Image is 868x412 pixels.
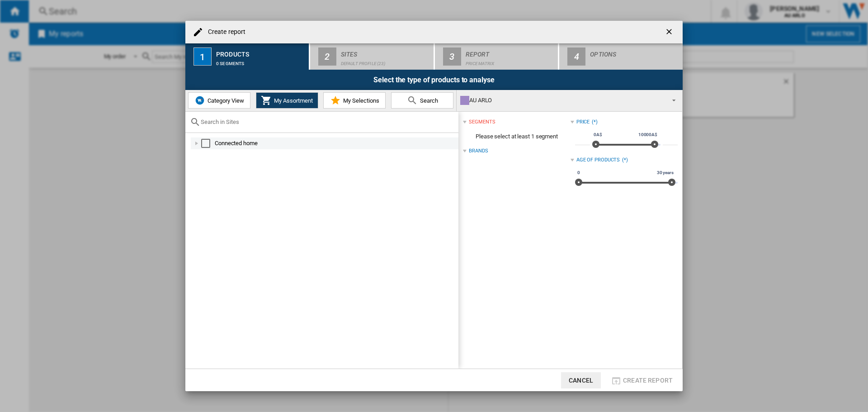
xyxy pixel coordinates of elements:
[665,27,675,38] ng-md-icon: getI18NText('BUTTONS.CLOSE_DIALOG')
[201,139,215,148] md-checkbox: Select
[567,47,585,66] div: 4
[201,118,454,125] input: Search in Sites
[418,97,438,104] span: Search
[443,47,461,66] div: 3
[193,47,212,66] div: 1
[272,97,313,104] span: My Assortment
[310,43,434,70] button: 2 Sites Default profile (23)
[637,131,659,138] span: 10000A$
[623,377,673,384] span: Create report
[216,47,305,57] div: Products
[185,70,683,90] div: Select the type of products to analyse
[592,131,604,138] span: 0A$
[576,118,590,126] div: Price
[203,28,245,37] h4: Create report
[188,92,250,109] button: Category View
[256,92,318,109] button: My Assortment
[656,169,675,176] span: 30 years
[323,92,386,109] button: My Selections
[460,94,664,107] div: AU ARLO
[463,128,570,145] span: Please select at least 1 segment
[590,47,679,57] div: Options
[318,47,336,66] div: 2
[194,95,205,106] img: wiser-icon-blue.png
[341,97,379,104] span: My Selections
[469,118,495,126] div: segments
[435,43,559,70] button: 3 Report Price Matrix
[561,372,601,388] button: Cancel
[576,169,581,176] span: 0
[469,147,488,155] div: Brands
[608,372,675,388] button: Create report
[576,156,620,164] div: Age of products
[216,57,305,66] div: 0 segments
[559,43,683,70] button: 4 Options
[466,47,555,57] div: Report
[205,97,244,104] span: Category View
[391,92,453,109] button: Search
[341,57,430,66] div: Default profile (23)
[185,43,310,70] button: 1 Products 0 segments
[466,57,555,66] div: Price Matrix
[215,139,457,148] div: Connected home
[341,47,430,57] div: Sites
[661,23,679,41] button: getI18NText('BUTTONS.CLOSE_DIALOG')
